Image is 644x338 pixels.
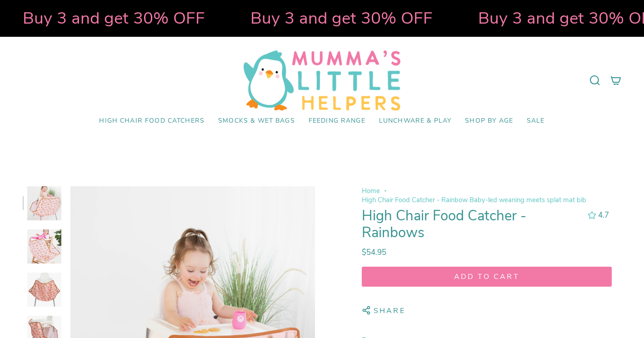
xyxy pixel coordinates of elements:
span: 4.7 [598,210,609,220]
strong: Buy 3 and get 30% OFF [347,7,529,30]
button: Share [362,301,405,320]
a: Lunchware & Play [372,110,458,132]
strong: Buy 3 and get 30% OFF [120,7,302,30]
a: Home [362,186,380,195]
span: Add to cart [370,272,603,282]
a: Shop by Age [458,110,520,132]
span: $54.95 [362,247,386,258]
a: High Chair Food Catchers [92,110,211,132]
button: Add to cart [362,267,612,287]
button: 4.68 out of 5.0 stars [583,209,611,221]
a: Feeding Range [302,110,372,132]
span: Smocks & Wet Bags [218,117,295,125]
a: Smocks & Wet Bags [211,110,302,132]
h1: High Chair Food Catcher - Rainbows [362,208,580,242]
span: High Chair Food Catchers [99,117,205,125]
span: Lunchware & Play [379,117,451,125]
span: Shop by Age [465,117,513,125]
img: Mumma’s Little Helpers [244,50,400,110]
span: High Chair Food Catcher - Rainbow Baby-led weaning meets splat mat bib [362,195,586,204]
span: Feeding Range [309,117,365,125]
div: 4.68 out of 5.0 stars [588,211,596,219]
a: SALE [520,110,552,132]
span: Share [374,306,405,318]
span: SALE [527,117,545,125]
